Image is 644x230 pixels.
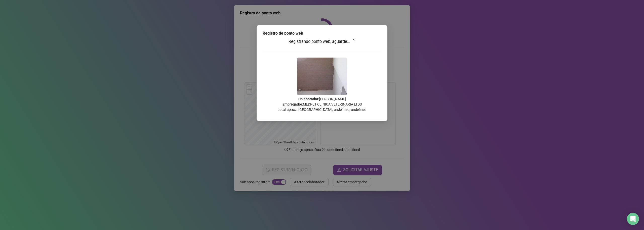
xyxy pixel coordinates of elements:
strong: Colaborador [298,97,318,101]
h3: Registrando ponto web, aguarde... [263,38,381,45]
strong: Empregador [283,102,302,106]
div: Registro de ponto web [263,30,381,36]
span: loading [351,39,355,43]
div: Open Intercom Messenger [627,213,639,225]
p: : [PERSON_NAME] : MEDPET CLINICA VETERINARIA LTDS Local aprox.: [GEOGRAPHIC_DATA], undefined, und... [263,96,381,112]
img: Z [297,58,347,95]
